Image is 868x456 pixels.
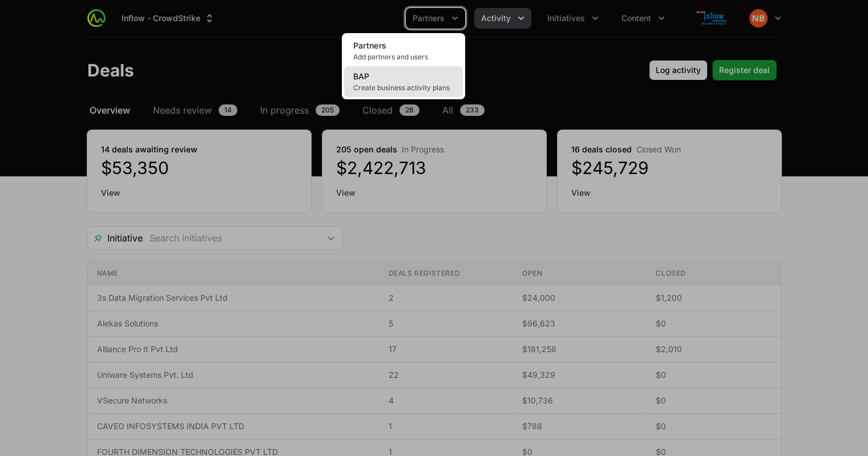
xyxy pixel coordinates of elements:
[344,66,463,97] a: BAPCreate business activity plans
[406,8,465,29] div: Partners menu
[353,53,454,62] span: Add partners and users
[353,83,454,92] span: Create business activity plans
[344,35,463,66] a: PartnersAdd partners and users
[106,8,672,29] div: Main navigation
[353,41,387,50] span: Partners
[353,71,370,81] span: BAP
